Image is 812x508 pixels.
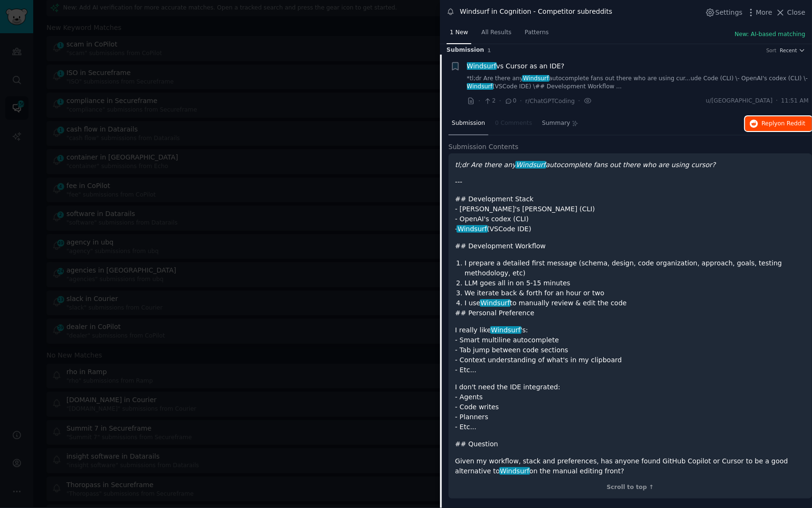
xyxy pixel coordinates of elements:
span: Windsurf [490,326,522,334]
span: · [776,97,778,105]
span: · [578,96,580,106]
span: Windsurf [466,83,494,90]
li: I prepare a detailed first message (schema, design, code organization, approach, goals, testing m... [465,258,805,278]
div: Sort [766,47,777,54]
span: · [520,96,522,106]
span: Patterns [525,28,549,37]
span: Windsurf [457,225,488,233]
button: Settings [705,8,742,18]
span: u/[GEOGRAPHIC_DATA] [706,97,773,105]
button: Recent [780,47,805,54]
p: I don't need the IDE integrated: - Agents - Code writes - Planners - Etc... [455,382,805,432]
span: 1 [487,47,491,53]
button: Replyon Reddit [745,116,812,132]
span: Close [787,8,805,18]
p: ## Question [455,439,805,449]
p: I really like 's: - Smart multiline autocomplete - Tab jump between code sections - Context under... [455,325,805,375]
span: 11:51 AM [781,97,809,105]
p: ## Personal Preference [455,308,805,318]
div: Scroll to top ↑ [455,483,805,492]
p: --- [455,177,805,187]
span: 1 New [450,28,468,37]
li: We iterate back & forth for an hour or two [465,288,805,298]
span: · [499,96,501,106]
span: All Results [481,28,511,37]
span: 2 [484,97,495,105]
a: Patterns [522,25,552,45]
a: Windsurfvs Cursor as an IDE? [467,61,565,71]
button: More [746,8,773,18]
span: Windsurf [515,161,547,169]
a: *tl;dr Are there anyWindsurfautocomplete fans out there who are using cur...ude Code (CLI) \- Ope... [467,75,809,91]
span: r/ChatGPTCoding [525,98,575,104]
span: Summary [542,119,570,128]
li: I use to manually review & edit the code [465,298,805,308]
div: Windsurf in Cognition - Competitor subreddits [460,7,612,17]
span: Submission [447,46,484,55]
span: Settings [715,8,742,18]
button: New: AI-based matching [735,30,805,39]
p: Given my workflow, stack and preferences, has anyone found GitHub Copilot or Cursor to be a good ... [455,456,805,476]
p: ## Development Stack - [PERSON_NAME]'s [PERSON_NAME] (CLI) - OpenAI's codex (CLI) - (VSCode IDE) [455,194,805,234]
a: 1 New [447,25,471,45]
span: Submission Contents [448,142,519,152]
em: tl;dr Are there any autocomplete fans out there who are using cursor? [455,161,716,169]
span: Windsurf [499,467,531,475]
span: Windsurf [480,299,511,307]
p: ## Development Workflow [455,241,805,251]
span: Windsurf [466,62,497,70]
button: Close [775,8,805,18]
li: LLM goes all in on 5-15 minutes [465,278,805,288]
span: on Reddit [778,120,805,127]
span: More [756,8,773,18]
a: All Results [478,25,514,45]
span: Recent [780,47,797,54]
span: Reply [762,120,805,128]
span: Windsurf [522,75,550,82]
span: vs Cursor as an IDE? [467,61,565,71]
span: · [478,96,480,106]
span: 0 [504,97,516,105]
span: Submission [452,119,485,128]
